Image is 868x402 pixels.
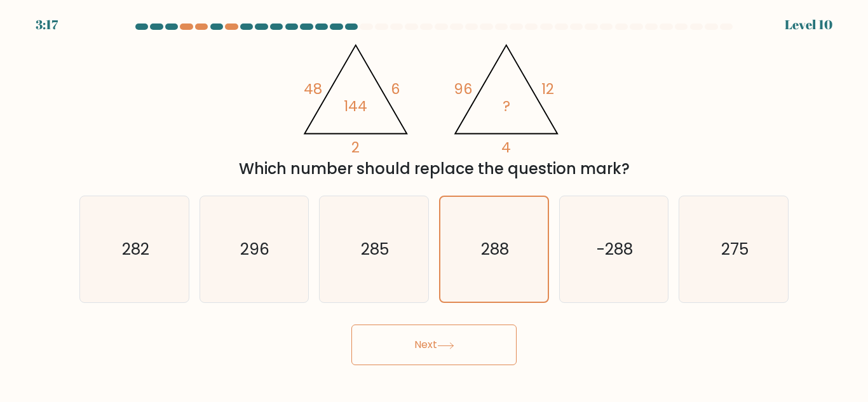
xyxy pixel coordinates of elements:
[344,96,367,116] tspan: 144
[454,79,473,99] tspan: 96
[721,238,749,260] text: 275
[503,96,510,116] tspan: ?
[36,15,58,34] div: 3:17
[303,79,322,99] tspan: 48
[241,238,270,260] text: 296
[785,15,832,34] div: Level 10
[351,325,517,365] button: Next
[361,238,389,260] text: 285
[501,137,511,157] tspan: 4
[87,157,781,180] div: Which number should replace the question mark?
[121,238,149,260] text: 282
[481,238,509,260] text: 288
[351,137,360,157] tspan: 2
[391,79,400,99] tspan: 6
[541,79,554,99] tspan: 12
[597,238,633,260] text: -288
